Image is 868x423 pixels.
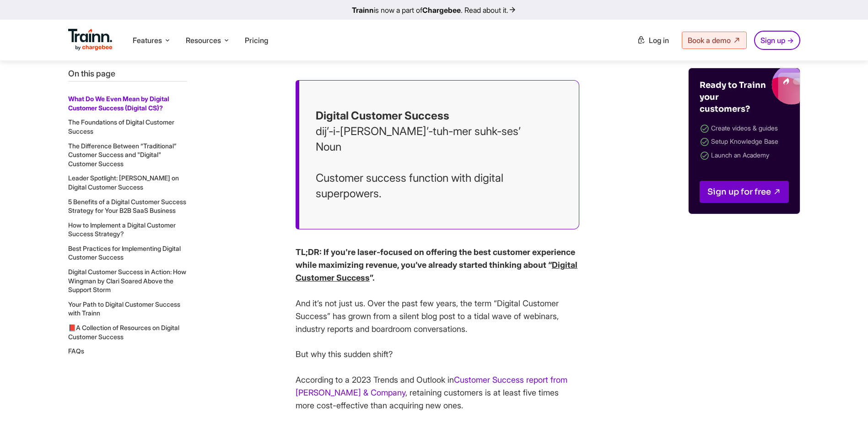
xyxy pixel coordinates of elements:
a: FAQs [68,347,84,355]
span: Book a demo [688,36,731,45]
a: Log in [631,32,674,49]
u: Digital Customer Success [296,260,577,282]
li: Create videos & guides [700,122,789,136]
b: Chargebee [422,5,461,15]
a: The Foundations of Digital Customer Success [68,118,174,135]
a: Your Path to Digital Customer Success with Trainn [68,300,180,317]
span: Features [133,35,162,45]
a: Pricing [245,36,268,45]
a: Sign up for free [700,181,789,203]
a: Sign up → [754,31,800,50]
a: 5 Benefits of a Digital Customer Success Strategy for Your B2B SaaS Business [68,198,186,215]
blockquote: dij’-i-[PERSON_NAME]’-tuh-mer suhk-ses’ Noun Customer success function with digital superpowers. [296,80,579,229]
a: Book a demo [682,32,747,49]
a: How to Implement a Digital Customer Success Strategy? [68,221,176,238]
a: What Do We Even Mean by Digital Customer Success (Digital CS)? [68,95,169,112]
span: Log in [649,36,669,45]
a: Leader Spotlight: [PERSON_NAME] on Digital Customer Success [68,174,179,191]
h4: Ready to Trainn your customers? [700,79,768,115]
a: The Difference Between “Traditional” Customer Success and "Digital" Customer Success [68,142,176,168]
a: Customer Success report from [PERSON_NAME] & Company [296,375,567,397]
b: Trainn [352,5,374,15]
a: Best Practices for Implementing Digital Customer Success [68,244,181,261]
a: 📕A Collection of Resources on Digital Customer Success [68,324,179,341]
p: On this page [68,68,187,79]
strong: Digital Customer Success [316,109,449,122]
li: Launch an Academy [700,149,789,163]
img: Trainn blogs [707,68,800,105]
img: Trainn Logo [68,29,113,51]
li: Setup Knowledge Base [700,136,789,149]
strong: TL;DR: If you're laser-focused on offering the best customer experience while maximizing revenue,... [296,247,577,282]
a: Digital Customer Success in Action: How Wingman by Clari Soared Above the Support Storm [68,268,186,293]
span: Resources [186,35,221,45]
p: And it’s not just us. Over the past few years, the term “Digital Customer Success” has grown from... [296,246,579,336]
